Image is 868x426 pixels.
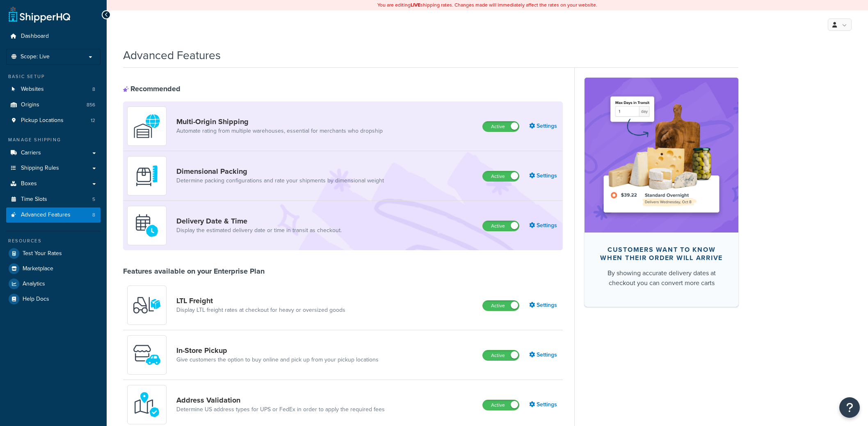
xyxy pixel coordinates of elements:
span: Test Your Rates [23,250,62,257]
div: Features available on your Enterprise Plan [123,267,265,276]
div: Recommended [123,84,180,93]
li: Advanced Features [6,207,101,223]
label: Active [483,301,519,311]
span: Time Slots [21,196,47,203]
span: Marketplace [23,265,53,272]
a: Settings [529,349,559,361]
span: Advanced Features [21,212,71,219]
a: Carriers [6,145,101,161]
div: Manage Shipping [6,136,101,143]
a: Display LTL freight rates at checkout for heavy or oversized goods [176,306,345,314]
a: Settings [529,220,559,231]
span: Shipping Rules [21,165,59,172]
button: Open Resource Center [839,397,860,418]
a: LTL Freight [176,296,345,305]
label: Active [483,171,519,181]
div: By showing accurate delivery dates at checkout you can convert more carts [598,268,725,288]
span: Pickup Locations [21,117,64,124]
span: 856 [87,101,95,108]
span: 8 [92,212,95,219]
span: Scope: Live [21,53,50,60]
a: Advanced Features8 [6,207,101,223]
span: 8 [92,86,95,93]
a: Settings [529,120,559,132]
label: Active [483,221,519,231]
span: Dashboard [21,33,49,40]
label: Active [483,400,519,410]
img: y79ZsPf0fXUFUhFXDzUgf+ktZg5F2+ohG75+v3d2s1D9TjoU8PiyCIluIjV41seZevKCRuEjTPPOKHJsQcmKCXGdfprl3L4q7... [132,291,161,320]
span: 12 [91,117,95,124]
a: Settings [529,299,559,311]
div: Basic Setup [6,73,101,80]
a: Settings [529,399,559,410]
a: Test Your Rates [6,246,101,261]
a: Display the estimated delivery date or time in transit as checkout. [176,226,342,235]
a: Marketplace [6,261,101,276]
li: Websites [6,82,101,97]
a: Address Validation [176,396,385,405]
span: Analytics [23,281,45,288]
label: Active [483,122,519,131]
div: Customers want to know when their order will arrive [598,246,725,262]
a: Boxes [6,176,101,191]
span: 5 [92,196,95,203]
img: DTVBYsAAAAAASUVORK5CYII= [132,161,161,190]
a: Determine packing configurations and rate your shipments by dimensional weight [176,177,384,185]
a: Determine US address types for UPS or FedEx in order to apply the required fees [176,405,385,414]
a: Give customers the option to buy online and pick up from your pickup locations [176,356,379,364]
a: Analytics [6,276,101,291]
a: Pickup Locations12 [6,113,101,128]
a: In-Store Pickup [176,346,379,355]
b: LIVE [411,1,420,9]
img: kIG8fy0lQAAAABJRU5ErkJggg== [132,390,161,419]
a: Multi-Origin Shipping [176,117,383,126]
span: Origins [21,101,39,108]
a: Dimensional Packing [176,167,384,176]
a: Settings [529,170,559,182]
a: Help Docs [6,292,101,306]
a: Dashboard [6,29,101,44]
span: Help Docs [23,296,49,303]
img: gfkeb5ejjkALwAAAABJRU5ErkJggg== [132,211,161,240]
img: feature-image-ddt-36eae7f7280da8017bfb280eaccd9c446f90b1fe08728e4019434db127062ab4.png [597,90,726,220]
span: Websites [21,86,44,93]
a: Websites8 [6,82,101,97]
a: Delivery Date & Time [176,216,342,226]
label: Active [483,350,519,360]
h1: Advanced Features [123,47,221,63]
div: Resources [6,237,101,244]
span: Carriers [21,150,41,157]
li: Pickup Locations [6,113,101,128]
a: Shipping Rules [6,161,101,176]
a: Origins856 [6,97,101,113]
li: Time Slots [6,192,101,207]
img: WatD5o0RtDAAAAAElFTkSuQmCC [132,112,161,140]
span: Boxes [21,180,37,187]
a: Automate rating from multiple warehouses, essential for merchants who dropship [176,127,383,135]
a: Time Slots5 [6,192,101,207]
li: Origins [6,97,101,113]
img: wfgcfpwTIucLEAAAAASUVORK5CYII= [132,341,161,369]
